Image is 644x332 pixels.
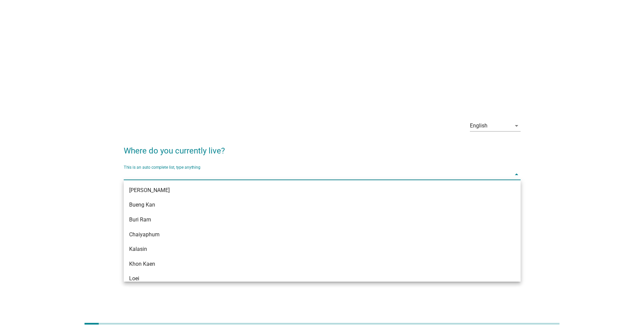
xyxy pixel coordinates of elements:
div: Loei [129,275,483,283]
div: Kalasin [129,245,483,253]
h2: Where do you currently live? [124,138,521,157]
input: This is an auto complete list, type anything [124,169,511,180]
div: Chaiyaphum [129,231,483,239]
i: arrow_drop_down [512,122,521,130]
div: English [470,123,487,129]
div: Bueng Kan [129,201,483,209]
div: Buri Ram [129,216,483,224]
div: [PERSON_NAME] [129,186,483,194]
i: arrow_drop_down [512,170,521,179]
div: Khon Kaen [129,260,483,268]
